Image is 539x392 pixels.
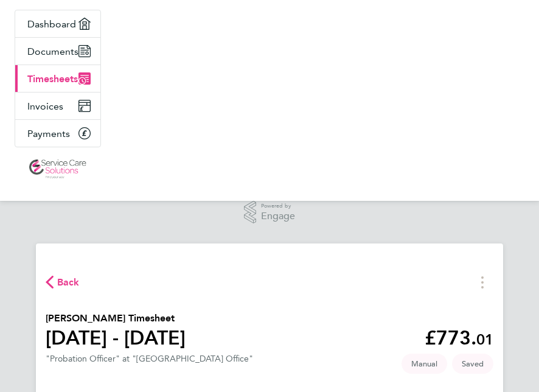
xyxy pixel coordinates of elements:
span: Dashboard [27,18,76,30]
span: Timesheets [27,73,78,85]
h2: [PERSON_NAME] Timesheet [46,311,186,326]
span: This timesheet was manually created. [402,354,447,374]
span: This timesheet is Saved. [452,354,493,374]
button: Back [46,275,80,290]
span: Powered by [261,201,295,211]
span: Invoices [27,100,63,112]
a: Timesheets [15,65,100,92]
div: "Probation Officer" at "[GEOGRAPHIC_DATA] Office" [46,354,253,364]
a: Go to home page [15,159,101,179]
a: Invoices [15,93,100,119]
a: Payments [15,120,100,147]
button: Timesheets Menu [471,273,493,292]
img: servicecare-logo-retina.png [29,159,86,179]
a: Dashboard [15,10,100,37]
a: Powered byEngage [244,201,296,224]
span: Back [57,275,80,290]
span: 01 [476,331,493,348]
span: Documents [27,46,78,57]
span: Payments [27,128,70,139]
app-decimal: £773. [425,326,493,349]
h1: [DATE] - [DATE] [46,326,186,350]
a: Documents [15,38,100,65]
span: Engage [261,211,295,222]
